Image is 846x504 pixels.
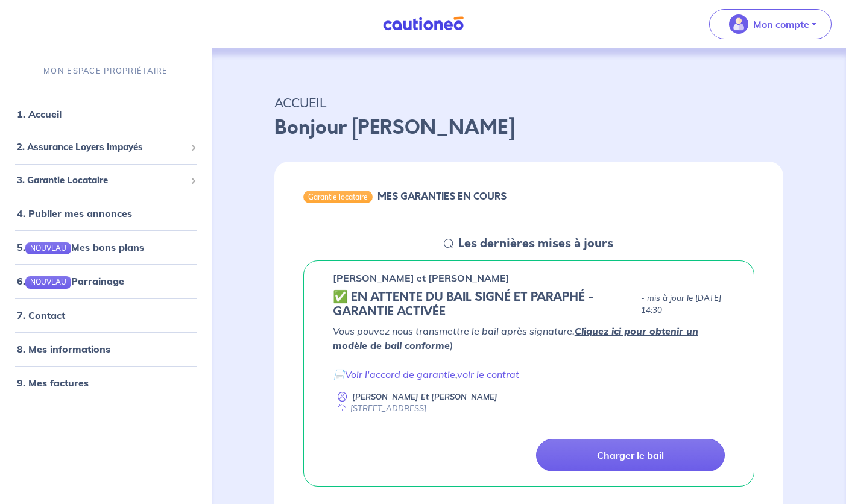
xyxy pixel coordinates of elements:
[729,14,748,34] img: illu_account_valid_menu.svg
[303,191,373,203] div: Garantie locataire
[17,241,144,253] a: 5.NOUVEAUMes bons plans
[5,370,207,394] div: 9. Mes factures
[43,65,168,77] p: MON ESPACE PROPRIÉTAIRE
[536,439,725,471] a: Charger le bail
[5,136,207,159] div: 2. Assurance Loyers Impayés
[458,236,613,251] h5: Les dernières mises à jours
[333,271,510,285] p: [PERSON_NAME] et [PERSON_NAME]
[333,403,426,414] div: [STREET_ADDRESS]
[641,292,725,317] p: - mis à jour le [DATE] 14:30
[274,113,783,142] p: Bonjour [PERSON_NAME]
[352,391,497,403] p: [PERSON_NAME] Et [PERSON_NAME]
[597,449,664,461] p: Charger le bail
[5,201,207,225] div: 4. Publier mes annonces
[709,9,832,39] button: illu_account_valid_menu.svgMon compte
[333,368,519,380] em: 📄 ,
[5,303,207,327] div: 7. Contact
[5,235,207,259] div: 5.NOUVEAUMes bons plans
[274,92,783,113] p: ACCUEIL
[333,325,698,351] a: Cliquez ici pour obtenir un modèle de bail conforme
[17,108,62,120] a: 1. Accueil
[345,368,455,380] a: Voir l'accord de garantie
[17,376,89,388] a: 9. Mes factures
[333,290,725,319] div: state: CONTRACT-SIGNED, Context: IN-LANDLORD,IS-GL-CAUTION-IN-LANDLORD
[5,269,207,293] div: 6.NOUVEAUParrainage
[17,275,124,287] a: 6.NOUVEAUParrainage
[17,173,186,187] span: 3. Garantie Locataire
[17,342,110,354] a: 8. Mes informations
[378,16,469,31] img: Cautioneo
[377,191,507,202] h6: MES GARANTIES EN COURS
[17,309,65,321] a: 7. Contact
[5,336,207,361] div: 8. Mes informations
[17,207,132,219] a: 4. Publier mes annonces
[333,290,637,319] h5: ✅️️️ EN ATTENTE DU BAIL SIGNÉ ET PARAPHÉ - GARANTIE ACTIVÉE
[753,17,809,31] p: Mon compte
[5,168,207,192] div: 3. Garantie Locataire
[457,368,519,380] a: voir le contrat
[5,102,207,126] div: 1. Accueil
[17,140,186,154] span: 2. Assurance Loyers Impayés
[333,325,698,351] em: Vous pouvez nous transmettre le bail après signature. )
